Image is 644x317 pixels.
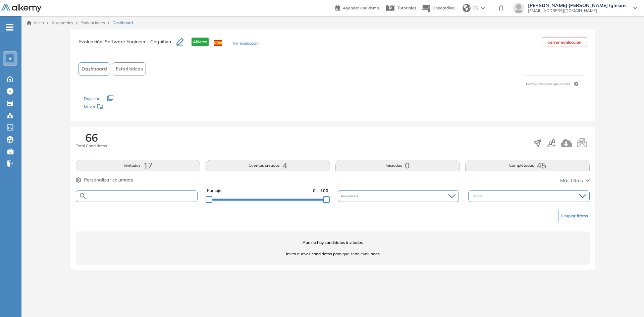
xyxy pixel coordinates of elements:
div: Incidencias [338,190,459,202]
button: Cerrar evaluación [542,38,587,47]
span: Invita nuevos candidatos para que sean evaluados [76,251,590,257]
span: Puntaje [207,188,221,194]
i: - [6,27,13,28]
span: Dashboard [82,65,107,72]
span: [PERSON_NAME] [PERSON_NAME] Iglesias [528,3,627,8]
span: Estado [472,194,484,199]
h3: Evaluación [78,38,176,52]
span: Duplicar [84,96,99,101]
span: Incidencias [341,194,360,199]
span: Estadísticas [116,65,143,72]
div: Mover [84,101,151,113]
span: Alkymetrics [51,20,73,25]
button: Cuentas creadas4 [206,160,330,171]
span: Más filtros [560,177,583,184]
span: B [8,56,12,61]
img: Logo [1,4,42,13]
button: Estadísticas [113,62,146,75]
img: SEARCH_ALT [79,192,87,200]
a: Inicio [27,20,44,26]
span: Configuraciones opcionales [526,82,571,87]
span: 66 [85,132,98,143]
span: Aún no hay candidatos invitados [76,240,590,246]
button: Completadas45 [465,160,590,171]
a: Evaluaciones [80,20,105,25]
button: Onboarding [422,1,454,15]
span: Tutoriales [397,5,416,10]
button: Personalizar columnas [76,176,133,183]
span: Total Candidatos [76,143,107,149]
img: world [463,4,471,12]
button: Limpiar filtros [558,210,591,222]
img: ESP [214,40,222,46]
button: Iniciadas0 [335,160,460,171]
span: 0 - 100 [313,188,328,194]
span: Abierta [192,38,209,46]
button: Ver evaluación [233,40,258,47]
span: Agendar una demo [343,5,379,10]
button: Más filtros [560,177,590,184]
span: : Software Engineer - Cognitivo [102,39,171,45]
button: Invitados17 [76,160,200,171]
span: Personalizar columnas [84,176,133,183]
a: Agendar una demo [335,3,379,11]
img: arrow [481,7,485,9]
div: Configuraciones opcionales [523,75,584,92]
span: [EMAIL_ADDRESS][DOMAIN_NAME] [528,8,627,13]
span: Dashboard [112,20,133,26]
span: ES [473,5,478,11]
div: Estado [468,190,590,202]
span: Onboarding [432,5,454,10]
button: Dashboard [78,62,110,75]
